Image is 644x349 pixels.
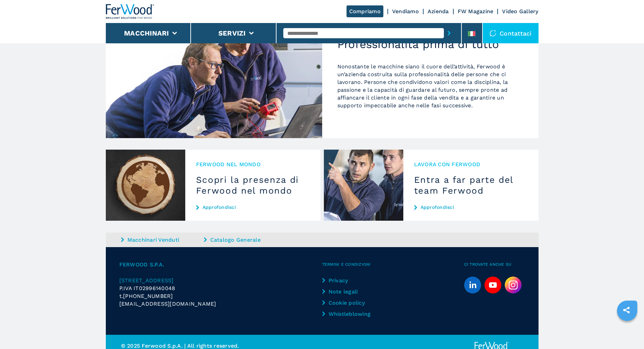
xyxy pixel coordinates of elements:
[106,19,322,138] img: Professionalità prima di tutto
[392,8,419,15] a: Vendiamo
[464,261,525,268] span: Ci trovate anche su
[119,300,216,308] span: [EMAIL_ADDRESS][DOMAIN_NAME]
[458,8,494,15] a: FW Magazine
[204,236,285,244] a: Catalogo Generale
[124,29,169,37] button: Macchinari
[483,23,539,43] div: Contattaci
[347,5,383,17] a: Compriamo
[444,25,454,41] button: submit-button
[106,4,154,19] img: Ferwood
[121,236,202,244] a: Macchinari Venduti
[490,30,496,37] img: Contattaci
[414,160,528,168] span: Lavora con Ferwood
[322,299,379,307] a: Cookie policy
[119,277,174,284] span: [STREET_ADDRESS]
[324,150,403,221] img: Entra a far parte del team Ferwood
[322,310,379,318] a: Whistleblowing
[322,277,379,284] a: Privacy
[119,285,175,291] span: P.IVA IT02996140048
[196,174,310,196] h3: Scopri la presenza di Ferwood nel mondo
[123,292,173,300] span: [PHONE_NUMBER]
[322,288,379,296] a: Note legali
[337,38,523,51] h2: Professionalità prima di tutto
[322,261,464,268] span: Termini e condizioni
[337,63,523,109] p: Nonostante le macchine siano il cuore dell’attività, Ferwood è un’azienda costruita sulla profess...
[218,29,246,37] button: Servizi
[119,292,322,300] div: t.
[618,302,635,319] a: sharethis
[505,277,522,293] img: Instagram
[615,319,639,344] iframe: Chat
[414,174,528,196] h3: Entra a far parte del team Ferwood
[484,277,501,293] a: youtube
[414,204,528,210] a: Approfondisci
[464,277,481,293] a: linkedin
[119,277,322,284] a: [STREET_ADDRESS]
[106,150,185,221] img: Scopri la presenza di Ferwood nel mondo
[119,261,322,268] span: FERWOOD S.P.A.
[196,204,310,210] a: Approfondisci
[428,8,449,15] a: Azienda
[502,8,538,15] a: Video Gallery
[196,160,310,168] span: Ferwood nel mondo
